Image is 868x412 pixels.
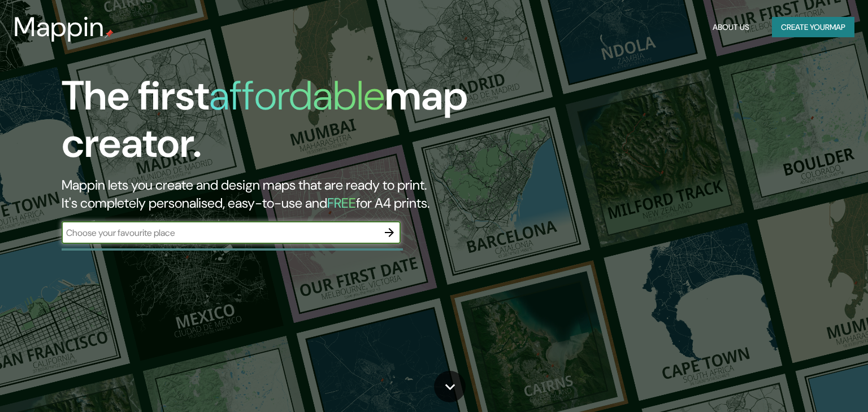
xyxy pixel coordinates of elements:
[209,69,385,122] h1: affordable
[62,176,496,212] h2: Mappin lets you create and design maps that are ready to print. It's completely personalised, eas...
[327,194,356,212] h5: FREE
[708,17,754,38] button: About Us
[62,72,496,176] h1: The first map creator.
[14,11,105,43] h3: Mappin
[62,226,378,239] input: Choose your favourite place
[772,17,854,38] button: Create yourmap
[105,29,114,38] img: mappin-pin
